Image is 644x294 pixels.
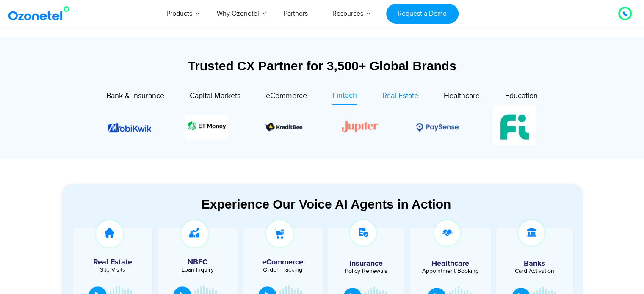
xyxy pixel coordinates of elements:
a: eCommerce [266,90,307,104]
div: Image Carousel [108,105,536,148]
div: Appointment Booking [416,268,485,274]
span: Real Estate [382,91,418,101]
div: Loan Inquiry [162,267,233,273]
h5: Real Estate [77,258,149,266]
a: Education [505,90,538,104]
a: Healthcare [444,90,480,104]
h5: eCommerce [247,258,318,266]
span: Education [505,91,538,101]
a: Bank & Insurance [106,90,164,104]
h5: Insurance [332,260,401,267]
span: Fintech [332,91,357,100]
a: Request a Demo [386,4,459,24]
div: Policy Renewals [332,268,401,274]
div: Card Activation [500,268,569,274]
a: Capital Markets [190,90,240,104]
span: Healthcare [444,91,480,101]
h5: NBFC [162,258,233,266]
span: Capital Markets [190,91,240,101]
div: Site Visits [77,267,149,273]
span: eCommerce [266,91,307,101]
h5: Healthcare [416,260,485,267]
div: Experience Our Voice AI Agents in Action [70,197,583,212]
div: Order Tracking [247,267,318,273]
a: Real Estate [382,90,418,104]
div: Trusted CX Partner for 3,500+ Global Brands [62,58,583,73]
a: Fintech [332,90,357,105]
h5: Banks [500,260,569,267]
span: Bank & Insurance [106,91,164,101]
